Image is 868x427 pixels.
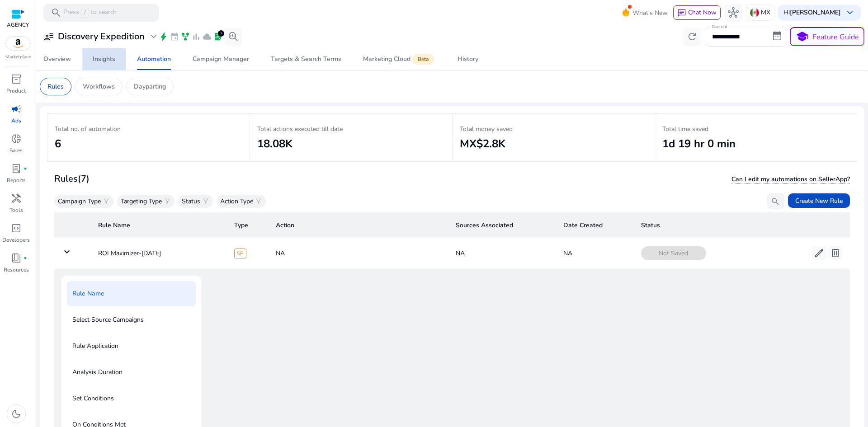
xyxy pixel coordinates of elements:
[5,54,31,61] p: Marketplace
[11,163,22,174] span: lab_profile
[731,175,850,184] span: Can I edit my automations on SellerApp?
[24,256,27,260] span: fiber_manual_record
[269,241,448,265] td: NA
[193,56,249,62] div: Campaign Manager
[103,197,110,205] span: filter_alt
[93,56,115,62] div: Insights
[632,5,668,21] span: What's New
[51,7,61,18] span: search
[795,196,843,206] span: Create New Rule
[72,391,114,406] p: Set Conditions
[783,9,841,16] p: Hi
[750,8,759,17] img: mx.svg
[7,176,26,184] p: Reports
[43,31,54,42] span: user_attributes
[192,32,201,41] span: bar_chart
[788,193,850,208] button: Create New Rule
[771,197,780,206] span: search
[814,248,825,258] span: edit
[556,212,634,238] th: Date Created
[363,56,436,63] div: Marketing Cloud
[790,8,841,17] b: [PERSON_NAME]
[6,37,30,50] img: amazon.svg
[72,339,118,353] p: Rule Application
[2,236,30,244] p: Developers
[220,197,253,206] p: Action Type
[673,5,721,20] button: chatChat Now
[43,56,71,62] div: Overview
[54,174,90,184] h3: Rules (7)
[7,21,29,29] p: AGENCY
[11,253,22,263] span: book_4
[227,212,268,238] th: Type
[458,56,478,62] div: History
[72,313,144,327] p: Select Source Campaigns
[830,248,841,258] span: delete
[634,212,850,238] th: Status
[412,54,434,65] span: Beta
[63,8,117,18] p: Press to search
[47,82,64,91] p: Rules
[844,7,855,18] span: keyboard_arrow_down
[203,32,212,41] span: cloud
[460,137,647,150] h2: MX$2.8K
[460,124,647,134] p: Total money saved
[257,124,445,134] p: Total actions executed till date
[11,408,22,419] span: dark_mode
[812,246,826,260] button: edit
[55,137,242,150] h2: 6
[58,31,145,42] h3: Discovery Expedition
[448,212,556,238] th: Sources Associated
[72,286,104,301] p: Rule Name
[9,146,23,155] p: Sales
[159,32,168,41] span: bolt
[269,212,448,238] th: Action
[181,32,190,41] span: family_history
[11,103,22,114] span: campaign
[724,4,742,22] button: hub
[91,212,227,238] th: Rule Name
[677,9,686,18] span: chat
[61,246,72,257] mat-icon: keyboard_arrow_down
[687,31,698,42] span: refresh
[234,249,246,258] span: SP
[271,56,341,62] div: Targets & Search Terms
[4,266,29,274] p: Resources
[213,32,222,41] span: lab_profile
[91,241,227,265] td: ROI Maximizer-[DATE]
[9,206,23,214] p: Tools
[202,197,209,205] span: filter_alt
[55,124,242,134] p: Total no. of automation
[6,87,26,95] p: Product
[688,8,717,17] span: Chat Now
[164,197,171,205] span: filter_alt
[121,197,162,206] p: Targeting Type
[134,82,166,91] p: Dayparting
[170,32,179,41] span: event
[662,137,850,150] h2: 1d 19 hr 0 min
[137,56,171,62] div: Automation
[218,30,224,37] div: 1
[81,8,89,18] span: /
[255,197,262,205] span: filter_alt
[11,223,22,234] span: code_blocks
[556,241,634,265] td: NA
[828,246,843,260] button: delete
[228,31,239,42] span: search_insights
[11,74,22,84] span: inventory_2
[24,167,27,170] span: fiber_manual_record
[812,32,859,42] p: Feature Guide
[728,7,739,18] span: hub
[224,28,242,46] button: search_insights
[11,117,21,125] p: Ads
[790,27,864,46] button: schoolFeature Guide
[11,133,22,144] span: donut_small
[182,197,200,206] p: Status
[796,30,809,43] span: school
[683,28,701,46] button: refresh
[257,137,445,150] h2: 18.08K
[72,365,123,380] p: Analysis Duration
[83,82,115,91] p: Workflows
[641,246,706,260] span: Not Saved
[456,249,549,258] div: NA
